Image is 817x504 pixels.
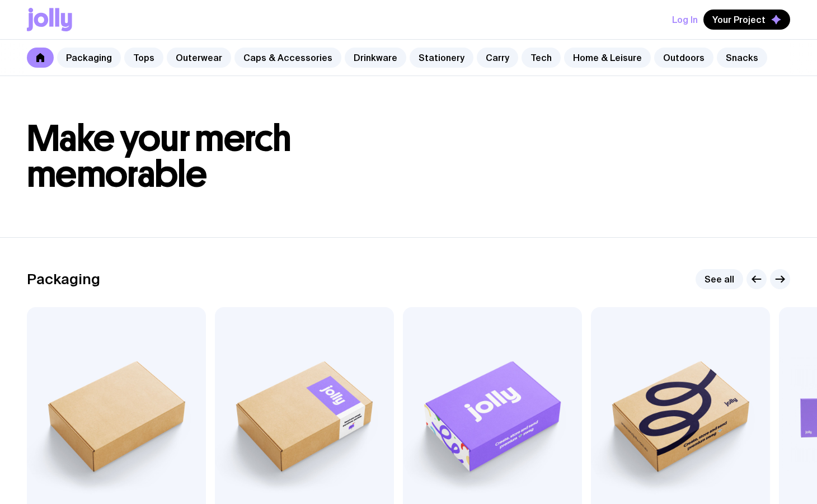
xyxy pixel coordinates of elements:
[124,48,163,68] a: Tops
[167,48,231,68] a: Outerwear
[703,10,790,30] button: Your Project
[672,10,698,30] button: Log In
[57,48,121,68] a: Packaging
[234,48,341,68] a: Caps & Accessories
[654,48,713,68] a: Outdoors
[477,48,518,68] a: Carry
[27,116,292,196] span: Make your merch memorable
[27,271,100,288] h2: Packaging
[717,48,767,68] a: Snacks
[345,48,406,68] a: Drinkware
[522,48,561,68] a: Tech
[410,48,473,68] a: Stationery
[696,269,743,289] a: See all
[564,48,651,68] a: Home & Leisure
[712,14,766,25] span: Your Project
